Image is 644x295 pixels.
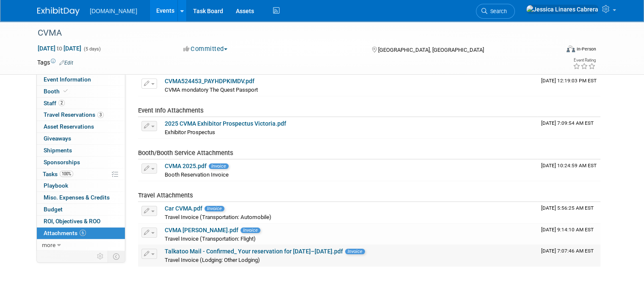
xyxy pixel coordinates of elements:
[58,100,65,106] span: 2
[487,8,507,14] span: Search
[44,182,68,189] span: Playbook
[541,248,594,254] span: Upload Timestamp
[541,120,594,126] span: Upload Timestamp
[541,205,594,211] span: Upload Timestamp
[90,8,137,14] span: [DOMAIN_NAME]
[538,160,600,181] td: Upload Timestamp
[37,7,80,16] img: ExhibitDay
[37,228,125,239] a: Attachments6
[165,120,286,127] a: 2025 CVMA Exhibitor Prospectus Victoria.pdf
[541,78,597,84] span: Upload Timestamp
[37,45,82,52] span: [DATE] [DATE]
[59,60,73,66] a: Edit
[93,251,108,262] td: Personalize Event Tab Strip
[138,191,193,199] span: Travel Attachments
[573,58,596,62] div: Event Rating
[37,98,125,109] a: Staff2
[165,257,260,263] span: Travel Invoice (Lodging: Other Lodging)
[80,230,86,236] span: 6
[165,236,256,242] span: Travel Invoice (Transportation: Flight)
[37,192,125,203] a: Misc. Expenses & Credits
[165,78,254,84] a: CVMA524453_PAYHDPKIMDV.pdf
[514,44,596,57] div: Event Format
[44,135,71,142] span: Giveaways
[37,121,125,132] a: Asset Reservations
[541,163,597,169] span: Upload Timestamp
[35,25,549,41] div: CVMA
[476,4,515,19] a: Search
[64,89,68,93] i: Booth reservation complete
[180,45,231,53] button: Committed
[378,47,484,53] span: [GEOGRAPHIC_DATA], [GEOGRAPHIC_DATA]
[44,147,72,154] span: Shipments
[165,214,271,220] span: Travel Invoice (Transportation: Automobile)
[108,251,125,262] td: Toggle Event Tabs
[44,206,63,213] span: Budget
[83,46,101,52] span: (5 days)
[345,249,365,254] span: Invoice
[567,45,575,52] img: Format-Inperson.png
[165,248,343,255] a: Talkatoo Mail - Confirmed_ Your reservation for [DATE]–[DATE].pdf
[165,129,215,135] span: Exhibitor Prospectus
[44,194,110,201] span: Misc. Expenses & Credits
[44,88,69,95] span: Booth
[37,180,125,191] a: Playbook
[538,117,600,138] td: Upload Timestamp
[165,171,229,178] span: Booth Reservation Invoice
[37,133,125,144] a: Giveaways
[576,46,596,52] div: In-Person
[138,149,233,157] span: Booth/Booth Service Attachments
[541,227,594,233] span: Upload Timestamp
[165,163,207,169] a: CVMA 2025.pdf
[44,111,104,118] span: Travel Reservations
[37,145,125,156] a: Shipments
[37,204,125,215] a: Budget
[526,5,599,14] img: Jessica Linares Cabrera
[138,107,204,114] span: Event Info Attachments
[44,230,86,236] span: Attachments
[538,224,600,245] td: Upload Timestamp
[60,171,73,177] span: 100%
[205,206,224,211] span: Invoice
[37,74,125,85] a: Event Information
[44,100,65,107] span: Staff
[37,216,125,227] a: ROI, Objectives & ROO
[97,112,104,118] span: 3
[538,245,600,266] td: Upload Timestamp
[44,76,91,83] span: Event Information
[37,109,125,121] a: Travel Reservations3
[44,123,94,130] span: Asset Reservations
[240,228,260,233] span: Invoice
[209,163,229,169] span: Invoice
[538,202,600,223] td: Upload Timestamp
[44,159,80,166] span: Sponsorships
[42,242,55,248] span: more
[55,45,64,52] span: to
[165,227,238,233] a: CVMA [PERSON_NAME].pdf
[37,86,125,97] a: Booth
[37,58,73,67] td: Tags
[165,87,258,93] span: CVMA mondatory The Quest Passport
[37,169,125,180] a: Tasks100%
[44,218,100,225] span: ROI, Objectives & ROO
[37,157,125,168] a: Sponsorships
[165,205,202,212] a: Car CVMA.pdf
[538,75,600,96] td: Upload Timestamp
[37,239,125,251] a: more
[43,171,73,177] span: Tasks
